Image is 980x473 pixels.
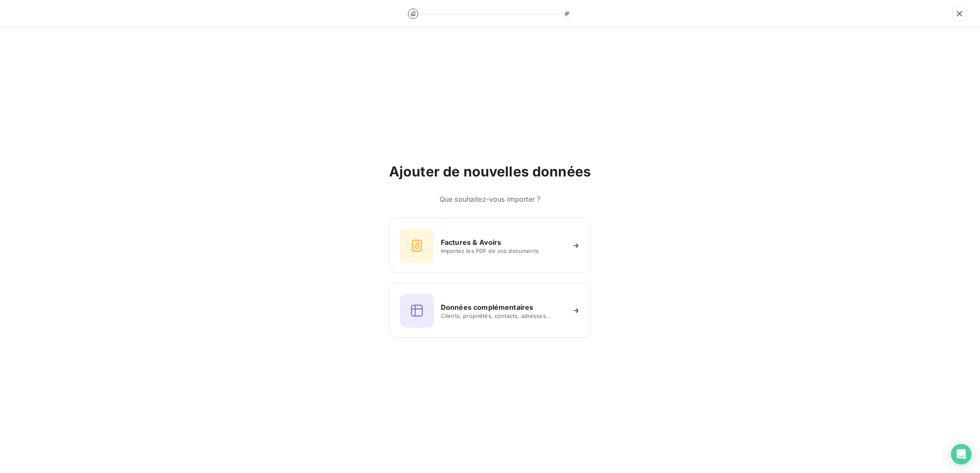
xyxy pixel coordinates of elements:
div: Open Intercom Messenger [951,444,971,464]
h2: Ajouter de nouvelles données [389,163,591,180]
h6: Factures & Avoirs [441,237,502,247]
span: Importez les PDF de vos documents [441,247,565,254]
h6: Que souhaitez-vous importer ? [389,194,591,204]
h6: Données complémentaires [441,302,533,312]
span: Clients, propriétés, contacts, adresses... [441,312,565,319]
